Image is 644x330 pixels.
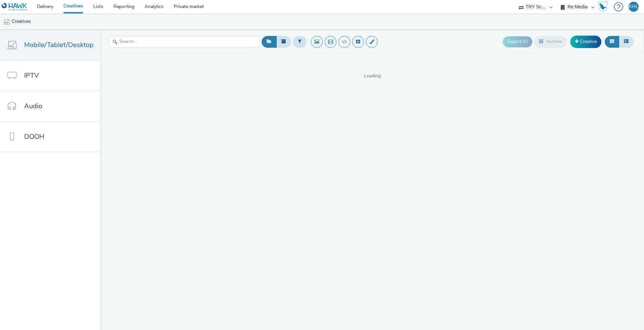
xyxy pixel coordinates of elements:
[24,101,42,111] span: Audio
[605,36,619,47] button: Grid
[598,1,608,12] img: Hawk Academy
[100,73,644,79] span: Loading
[503,36,532,47] button: Export ID
[24,71,39,80] span: IPTV
[24,132,44,141] span: DOOH
[629,2,638,12] div: KHL
[109,36,260,48] input: Search...
[534,36,567,47] button: Archive
[24,40,94,50] span: Mobile/Tablet/Desktop
[619,36,634,47] button: Table
[598,1,610,12] a: Hawk Academy
[2,3,28,11] img: undefined Logo
[3,18,10,25] img: mobile
[570,36,601,48] a: Creative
